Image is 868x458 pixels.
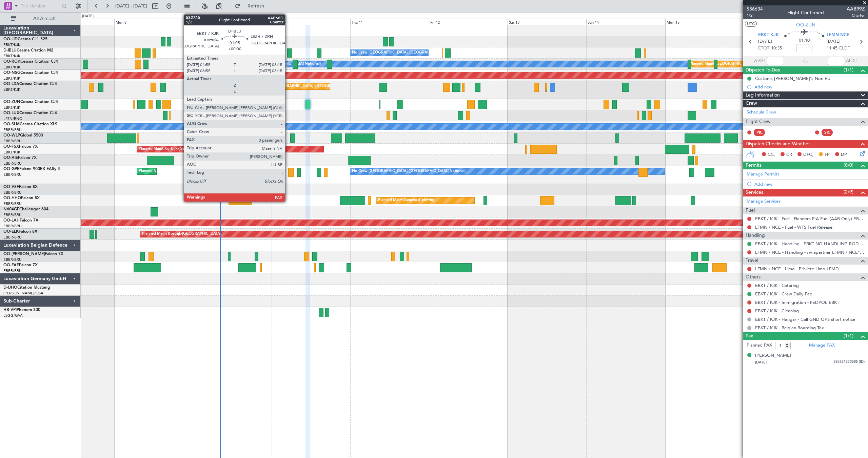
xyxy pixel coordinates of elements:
a: EBBR/BRU [3,161,22,166]
a: EBKT / KJK - Crew Daily Fee [755,291,812,297]
a: EBBR/BRU [3,235,22,240]
span: OO-ZUN [3,100,20,104]
a: OO-AIEFalcon 7X [3,156,37,160]
a: EBBR/BRU [3,212,22,217]
button: All Aircraft [7,13,74,24]
span: 10:35 [771,45,782,52]
span: OO-ZUN [796,21,815,28]
span: Services [746,189,763,196]
a: EBKT/KJK [3,76,20,81]
span: D-IBLU [3,48,17,53]
span: OO-WLP [3,133,20,138]
div: Planned Maint [GEOGRAPHIC_DATA] ([GEOGRAPHIC_DATA] National) [139,166,261,176]
span: (2/9) [844,188,853,195]
span: [DATE] [827,38,841,45]
span: OO-ROK [3,60,20,64]
div: No Crew [GEOGRAPHIC_DATA] ([GEOGRAPHIC_DATA] National) [352,48,466,58]
div: Sun 14 [586,19,665,25]
a: OO-FAEFalcon 7X [3,263,38,267]
span: [DATE] [758,38,772,45]
a: LFSN/ENC [3,116,22,121]
a: D-IJHOCitation Mustang [3,286,50,290]
span: Charter [847,13,865,18]
a: OO-ROKCessna Citation CJ4 [3,60,58,64]
a: EBKT / KJK - Fuel - Flanders FIA Fuel (AAB Only) EBKT / KJK [755,216,865,222]
span: LFMN NCE [827,32,849,39]
a: OO-SLMCessna Citation XLS [3,122,57,126]
span: ETOT [758,45,769,52]
a: EBKT / KJK - Catering [755,283,799,288]
input: Trip Number [21,1,60,11]
span: CR [786,151,792,158]
span: FP [825,151,830,158]
span: OO-VSF [3,185,19,189]
div: Planned Maint Kortrijk-[GEOGRAPHIC_DATA] [139,144,218,154]
span: Permits [746,162,762,169]
a: OO-FSXFalcon 7X [3,145,38,149]
span: Fuel [746,207,755,214]
span: OO-JID [3,37,18,41]
div: No Crew [GEOGRAPHIC_DATA] ([GEOGRAPHIC_DATA] National) [352,166,466,176]
span: 01:10 [799,37,810,44]
a: LSGG/GVA [3,313,23,318]
span: OO-SLM [3,122,20,126]
div: Wed 10 [272,19,350,25]
a: EBBR/BRU [3,190,22,195]
span: OO-FAE [3,263,19,267]
span: CC, [768,151,775,158]
div: - - [834,129,850,136]
a: EBKT / KJK - Belgian Boarding Tax [755,325,824,331]
a: EBKT/KJK [3,105,20,110]
div: Mon 15 [665,19,744,25]
div: [PERSON_NAME] [755,352,791,359]
a: OO-ELKFalcon 8X [3,230,37,234]
a: OO-VSFFalcon 8X [3,185,38,189]
div: Customs [PERSON_NAME]'s Non EU [755,76,830,81]
span: OO-HHO [3,196,21,200]
span: EBKT KJK [758,32,779,39]
a: EBBR/BRU [3,139,22,144]
span: DFC, [803,151,813,158]
a: OO-ZUNCessna Citation CJ4 [3,100,58,104]
span: 11:45 [827,45,837,52]
a: OO-JIDCessna CJ1 525 [3,37,47,41]
span: 1/2 [747,13,763,18]
a: OO-HHOFalcon 8X [3,196,40,200]
div: Planned Maint Geneva (Cointrin) [378,195,434,206]
span: 595351573585 (ID) [833,359,865,365]
a: OO-NSGCessna Citation CJ4 [3,71,58,75]
span: ATOT [754,58,765,64]
span: OO-[PERSON_NAME] [3,252,45,256]
a: [PERSON_NAME]/QSA [3,291,43,296]
div: SIC [822,129,833,136]
label: Planned PAX [747,342,772,349]
span: D-IJHO [3,286,17,290]
a: OO-[PERSON_NAME]Falcon 7X [3,252,63,256]
a: EBBR/BRU [3,201,22,206]
a: N604GFChallenger 604 [3,207,48,211]
div: No Crew Nancy (Essey) [195,110,235,121]
span: 536634 [747,5,763,13]
span: Others [746,273,761,281]
a: EBBR/BRU [3,172,22,177]
a: LFMN / NCE - Handling - Aviapartner LFMN / NCE*****MY HANDLING**** [755,249,865,255]
span: ELDT [839,45,850,52]
input: --:-- [767,57,783,65]
a: OO-WLPGlobal 5500 [3,133,43,138]
span: (0/0) [844,162,853,169]
a: EBKT / KJK - Handling - EBKT NO HANDLING RQD FOR CJ [755,241,865,247]
div: - - [767,129,782,136]
div: Add new [754,181,865,187]
div: [DATE] [82,14,94,19]
div: Thu 11 [350,19,429,25]
span: AAB99Z [847,5,865,13]
a: EBKT / KJK - Immigration - FEDPOL EBKT [755,299,839,305]
span: OO-GPE [3,167,19,171]
span: Crew [746,100,757,107]
div: Mon 8 [114,19,193,25]
span: Dispatch Checks and Weather [746,140,810,148]
span: (1/1) [844,332,853,339]
span: OO-LXA [3,82,19,86]
span: (1/1) [844,66,853,74]
span: Travel [746,257,758,265]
